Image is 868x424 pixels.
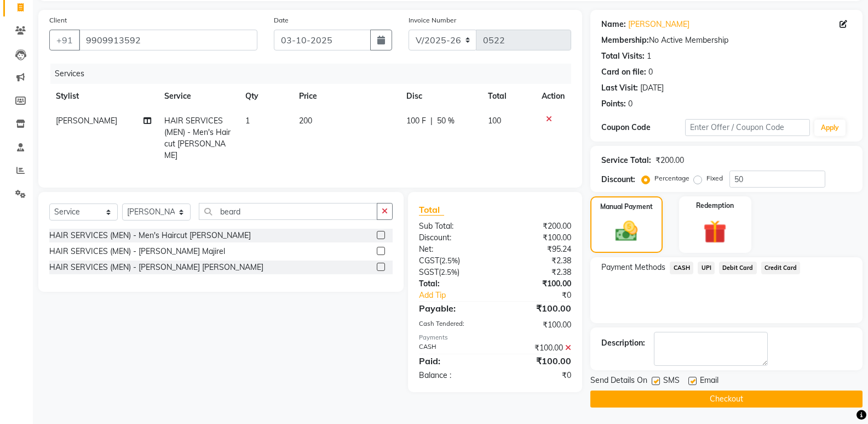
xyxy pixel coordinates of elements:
span: 50 % [437,115,455,127]
a: [PERSON_NAME] [628,19,689,30]
div: Net: [411,244,495,255]
span: 100 F [406,115,426,127]
span: 100 [488,116,501,126]
div: 0 [628,98,633,110]
label: Manual Payment [600,202,653,212]
div: Paid: [411,354,495,368]
input: Enter Offer / Coupon Code [685,119,810,136]
div: Sub Total: [411,221,495,232]
div: Payments [419,333,571,342]
div: HAIR SERVICES (MEN) - [PERSON_NAME] Majirel [49,246,225,257]
img: _cash.svg [608,218,645,244]
label: Client [49,15,67,25]
span: Payment Methods [601,262,665,273]
div: ₹100.00 [495,302,579,315]
div: ( ) [411,255,495,267]
div: Points: [601,98,626,110]
span: UPI [698,262,715,274]
button: Apply [814,120,846,136]
span: SMS [663,375,680,388]
th: Total [481,84,536,109]
span: Send Details On [590,375,647,388]
span: CASH [670,262,693,274]
div: ₹100.00 [495,354,579,368]
input: Search or Scan [199,203,377,220]
label: Date [274,15,289,25]
span: Debit Card [719,262,757,274]
button: +91 [49,30,80,50]
div: Balance : [411,370,495,381]
span: Credit Card [761,262,801,274]
label: Invoice Number [409,15,456,25]
div: ( ) [411,267,495,278]
div: ₹0 [495,370,579,381]
input: Search by Name/Mobile/Email/Code [79,30,257,50]
div: Description: [601,337,645,349]
th: Disc [400,84,481,109]
label: Fixed [706,173,723,183]
div: ₹100.00 [495,232,579,244]
img: _gift.svg [696,217,734,246]
div: ₹2.38 [495,255,579,267]
div: Service Total: [601,155,651,166]
div: CASH [411,342,495,354]
span: SGST [419,267,439,277]
div: No Active Membership [601,35,852,46]
div: Coupon Code [601,122,685,133]
span: 1 [245,116,250,126]
div: 1 [647,50,651,62]
div: Membership: [601,35,649,46]
th: Price [292,84,400,109]
span: Email [700,375,718,388]
div: Card on file: [601,66,646,78]
div: ₹0 [509,290,579,301]
div: ₹95.24 [495,244,579,255]
div: Total Visits: [601,50,645,62]
span: 200 [299,116,312,126]
span: | [430,115,433,127]
div: ₹200.00 [495,221,579,232]
span: CGST [419,256,439,265]
th: Qty [239,84,293,109]
span: HAIR SERVICES (MEN) - Men's Haircut [PERSON_NAME] [164,116,231,160]
span: Total [419,204,444,216]
span: 2.5% [441,268,457,276]
a: Add Tip [411,290,509,301]
div: ₹100.00 [495,342,579,354]
div: HAIR SERVICES (MEN) - [PERSON_NAME] [PERSON_NAME] [49,262,263,273]
div: Services [50,64,579,84]
th: Service [158,84,239,109]
div: [DATE] [640,82,664,94]
span: [PERSON_NAME] [56,116,117,126]
div: Total: [411,278,495,290]
div: ₹100.00 [495,278,579,290]
div: ₹200.00 [656,155,684,166]
div: Last Visit: [601,82,638,94]
button: Checkout [590,391,863,408]
div: Discount: [601,174,635,185]
div: Cash Tendered: [411,319,495,331]
th: Stylist [49,84,158,109]
div: HAIR SERVICES (MEN) - Men's Haircut [PERSON_NAME] [49,230,251,241]
div: ₹2.38 [495,267,579,278]
div: 0 [648,66,653,78]
th: Action [535,84,571,109]
label: Percentage [654,173,689,183]
div: Discount: [411,232,495,244]
div: ₹100.00 [495,319,579,331]
div: Payable: [411,302,495,315]
div: Name: [601,19,626,30]
label: Redemption [696,201,734,211]
span: 2.5% [441,256,458,265]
